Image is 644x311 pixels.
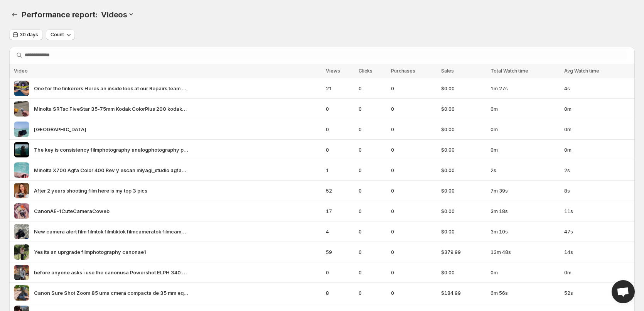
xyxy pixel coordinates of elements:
span: Count [51,32,64,38]
span: $0.00 [441,85,486,92]
h3: Videos [101,10,127,19]
span: $0.00 [441,269,486,276]
span: New camera alert film filmtok filmtiktok filmcameratok filmcameralovers 35mmfilm 35mmcamera filmc... [34,228,188,235]
span: 0 [391,105,437,113]
span: CanonAE-1CuteCameraCoweb [34,207,110,215]
span: 0 [391,146,437,154]
span: 0m [491,269,560,276]
button: Count [46,29,75,40]
span: Sales [441,68,454,74]
span: 0 [359,166,386,174]
span: 0 [391,269,437,276]
img: Minolta SRTsc FiveStar 35-75mm Kodak ColorPlus 200 kodakcolorplus200 kodak film filmphotography f... [14,101,29,117]
img: Africa [14,122,29,137]
span: Minolta X700 Agfa Color 400 Rev y escan miyagi_studio agfacolor 35mm analogico fotografia [34,166,188,174]
img: New camera alert film filmtok filmtiktok filmcameratok filmcameralovers 35mmfilm 35mmcamera filmc... [14,224,29,239]
span: 0 [391,125,437,133]
span: 3m 18s [491,207,560,215]
span: 0 [391,248,437,256]
span: 0 [359,187,386,194]
img: Canon Sure Shot Zoom 85 uma cmera compacta de 35 mm equipada com lente zoom 38-55 mm 22x que incl... [14,285,29,301]
span: $184.99 [441,289,486,297]
span: $0.00 [441,105,486,113]
span: 0 [326,146,354,154]
img: CanonAE-1CuteCameraCoweb [14,203,29,219]
span: The key is consistency filmphotography analogphotography photographer film filmisnotdead [34,146,188,154]
button: Performance report [9,9,20,20]
span: Avg Watch time [564,68,599,74]
span: 52s [564,289,630,297]
span: 52 [326,187,354,194]
span: 0 [391,228,437,235]
span: $0.00 [441,146,486,154]
span: 3m 10s [491,228,560,235]
span: 11s [564,207,630,215]
span: [GEOGRAPHIC_DATA] [34,125,86,133]
span: 0m [491,105,560,113]
span: before anyone asks i use the canonusa Powershot ELPH 340 digitalcamera explore exploremore [34,269,188,276]
span: 2s [491,166,560,174]
span: 4s [564,85,630,92]
span: $0.00 [441,125,486,133]
span: 0 [326,105,354,113]
span: Minolta SRTsc FiveStar 35-75mm Kodak ColorPlus 200 kodakcolorplus200 kodak film filmphotography f... [34,105,188,113]
span: 0 [359,289,386,297]
span: $0.00 [441,228,486,235]
span: One for the tinkerers Heres an inside look at our Repairs team doing what they do best [34,85,188,92]
span: Video [14,68,28,74]
span: Purchases [391,68,415,74]
span: 59 [326,248,354,256]
span: 14s [564,248,630,256]
span: 0 [359,125,386,133]
span: Performance report: [22,10,98,19]
span: 0 [391,166,437,174]
span: Clicks [359,68,373,74]
span: 0 [391,85,437,92]
span: 2s [564,166,630,174]
span: 1m 27s [491,85,560,92]
span: 30 days [20,32,38,38]
span: 1 [326,166,354,174]
span: $379.99 [441,248,486,256]
span: After 2 years shooting film here is my top 3 pics [34,187,147,194]
span: 13m 48s [491,248,560,256]
span: 0m [491,125,560,133]
span: 0 [391,207,437,215]
span: 0 [359,228,386,235]
span: 0m [491,146,560,154]
span: 0 [391,289,437,297]
img: Minolta X700 Agfa Color 400 Rev y escan miyagi_studio agfacolor 35mm analogico fotografia [14,162,29,178]
span: $0.00 [441,187,486,194]
span: 47s [564,228,630,235]
span: Total Watch time [491,68,528,74]
img: After 2 years shooting film here is my top 3 pics [14,183,29,198]
span: 8 [326,289,354,297]
span: 0m [564,125,630,133]
img: One for the tinkerers Heres an inside look at our Repairs team doing what they do best [14,81,29,96]
img: Yes its an uprgrade filmphotography canonae1 [14,244,29,260]
a: Open chat [612,280,635,303]
span: 0 [359,146,386,154]
span: 7m 39s [491,187,560,194]
span: 17 [326,207,354,215]
span: 0 [359,248,386,256]
span: 0 [359,269,386,276]
img: The key is consistency filmphotography analogphotography photographer film filmisnotdead [14,142,29,157]
span: 0 [391,187,437,194]
button: 30 days [9,29,43,40]
span: Canon Sure Shot Zoom 85 uma cmera compacta de 35 mm equipada com lente zoom 38-55 mm 22x que incl... [34,289,188,297]
span: Views [326,68,340,74]
span: 0m [564,269,630,276]
span: 8s [564,187,630,194]
span: $0.00 [441,207,486,215]
span: $0.00 [441,166,486,174]
span: 0 [326,125,354,133]
span: 0m [564,146,630,154]
span: Yes its an uprgrade filmphotography canonae1 [34,248,146,256]
span: 0 [359,207,386,215]
span: 6m 56s [491,289,560,297]
span: 0 [359,85,386,92]
img: before anyone asks i use the canonusa Powershot ELPH 340 digitalcamera explore exploremore [14,265,29,280]
span: 0 [326,269,354,276]
span: 21 [326,85,354,92]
